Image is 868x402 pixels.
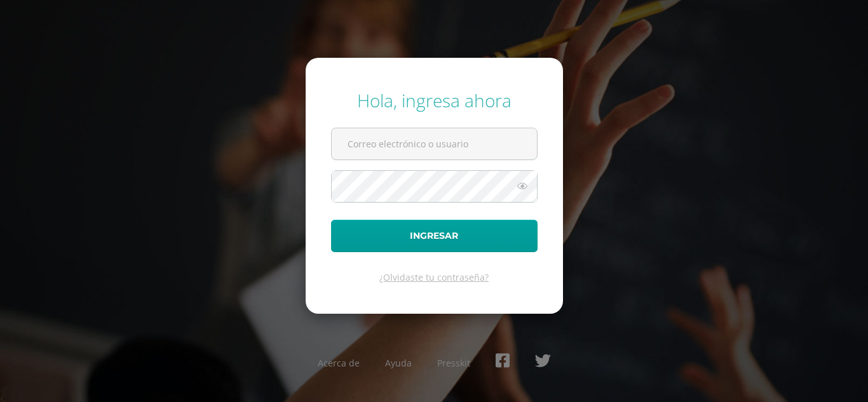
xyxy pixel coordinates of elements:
[332,128,537,159] input: Correo electrónico o usuario
[437,357,470,369] a: Presskit
[331,88,538,112] div: Hola, ingresa ahora
[379,271,489,283] a: ¿Olvidaste tu contraseña?
[318,357,360,369] a: Acerca de
[331,220,538,252] button: Ingresar
[385,357,412,369] a: Ayuda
